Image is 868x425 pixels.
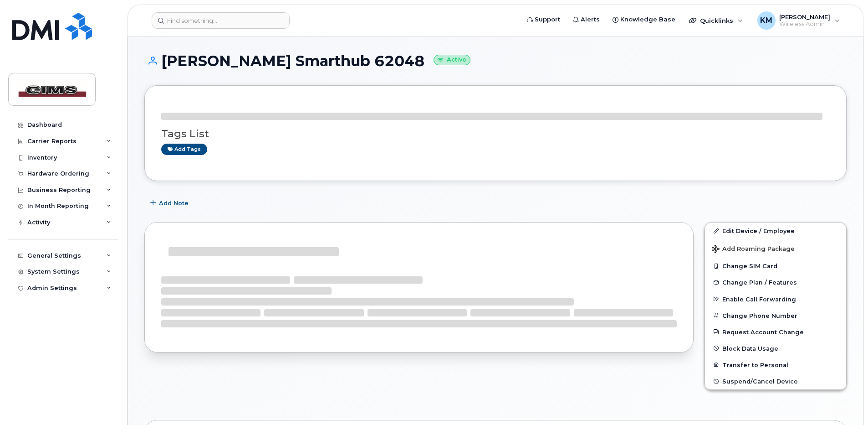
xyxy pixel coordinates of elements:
[722,295,796,302] span: Enable Call Forwarding
[161,128,830,140] h3: Tags List
[705,373,846,389] button: Suspend/Cancel Device
[705,223,846,239] a: Edit Device / Employee
[705,340,846,357] button: Block Data Usage
[705,307,846,324] button: Change Phone Number
[705,357,846,373] button: Transfer to Personal
[159,199,189,207] span: Add Note
[434,55,470,65] small: Active
[705,239,846,258] button: Add Roaming Package
[144,195,196,211] button: Add Note
[144,53,847,69] h1: [PERSON_NAME] Smarthub 62048
[705,291,846,307] button: Enable Call Forwarding
[161,144,207,155] a: Add tags
[705,324,846,340] button: Request Account Change
[705,258,846,274] button: Change SIM Card
[722,279,797,286] span: Change Plan / Features
[705,274,846,290] button: Change Plan / Features
[712,245,795,254] span: Add Roaming Package
[722,378,798,385] span: Suspend/Cancel Device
